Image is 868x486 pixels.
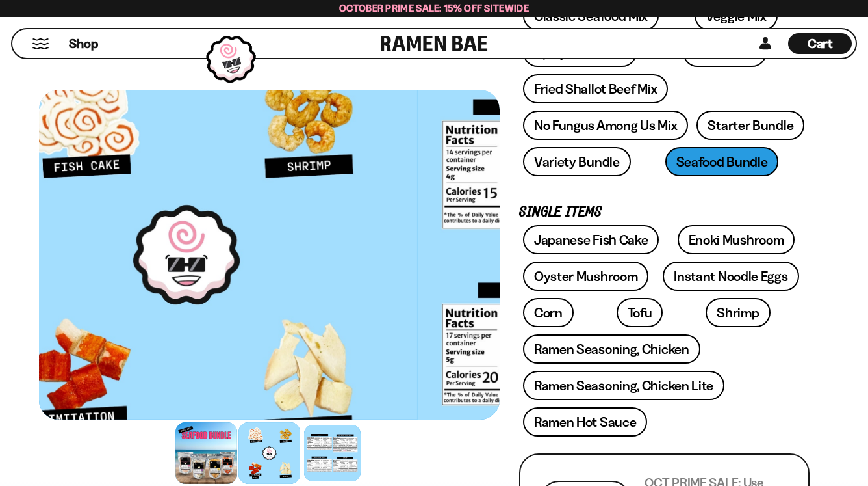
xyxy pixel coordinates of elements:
[523,111,688,140] a: No Fungus Among Us Mix
[523,262,649,291] a: Oyster Mushroom
[523,74,668,103] a: Fried Shallot Beef Mix
[523,147,631,176] a: Variety Bundle
[32,38,49,49] button: Mobile Menu Trigger
[706,298,770,327] a: Shrimp
[696,111,804,140] a: Starter Bundle
[617,298,663,327] a: Tofu
[523,298,574,327] a: Corn
[69,33,98,54] a: Shop
[523,334,700,364] a: Ramen Seasoning, Chicken
[808,36,833,51] span: Cart
[519,206,810,219] p: Single Items
[523,371,724,400] a: Ramen Seasoning, Chicken Lite
[678,225,795,254] a: Enoki Mushroom
[339,2,529,14] span: October Prime Sale: 15% off Sitewide
[523,225,659,254] a: Japanese Fish Cake
[788,29,852,58] div: Cart
[663,262,798,291] a: Instant Noodle Eggs
[523,407,648,437] a: Ramen Hot Sauce
[69,35,98,53] span: Shop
